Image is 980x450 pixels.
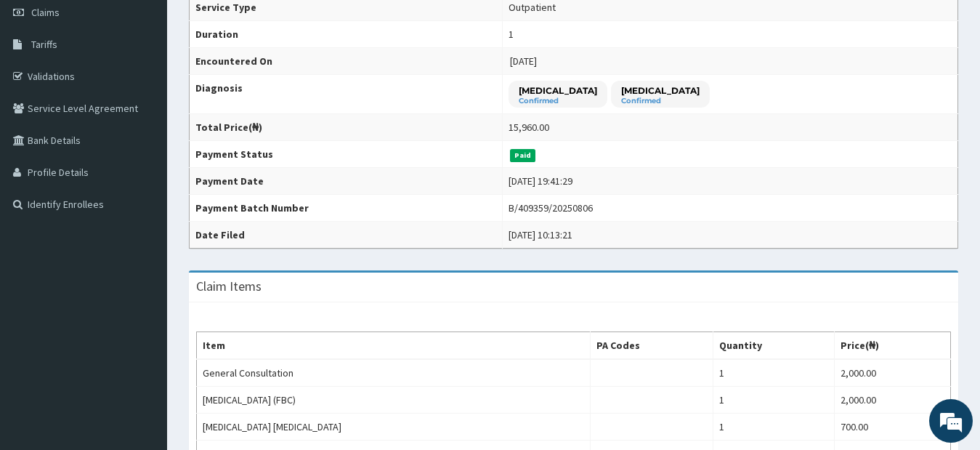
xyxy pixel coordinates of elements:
[197,359,591,387] td: General Consultation
[621,84,700,97] p: [MEDICAL_DATA]
[84,133,201,280] span: We're online!
[197,332,591,360] th: Item
[510,149,536,162] span: Paid
[713,387,835,414] td: 1
[31,6,60,19] span: Claims
[713,332,835,360] th: Quantity
[197,387,591,414] td: [MEDICAL_DATA] (FBC)
[76,81,244,100] div: Chat with us now
[509,201,593,215] div: B/409359/20250806
[621,97,700,105] small: Confirmed
[834,332,950,360] th: Price(₦)
[190,75,503,114] th: Diagnosis
[509,228,572,242] div: [DATE] 10:13:21
[591,332,713,360] th: PA Codes
[510,55,537,68] span: [DATE]
[190,48,503,75] th: Encountered On
[713,414,835,441] td: 1
[519,84,597,97] p: [MEDICAL_DATA]
[713,359,835,387] td: 1
[509,27,514,41] div: 1
[509,120,549,134] div: 15,960.00
[7,297,277,348] textarea: Type your message and hit 'Enter'
[190,114,503,141] th: Total Price(₦)
[196,280,262,293] h3: Claim Items
[190,222,503,249] th: Date Filed
[238,7,273,42] div: Minimize live chat window
[190,168,503,195] th: Payment Date
[27,73,59,109] img: d_794563401_company_1708531726252_794563401
[190,21,503,48] th: Duration
[834,359,950,387] td: 2,000.00
[190,195,503,222] th: Payment Batch Number
[190,141,503,168] th: Payment Status
[509,174,572,188] div: [DATE] 19:41:29
[31,38,57,51] span: Tariffs
[834,414,950,441] td: 700.00
[519,97,597,105] small: Confirmed
[197,414,591,441] td: [MEDICAL_DATA] [MEDICAL_DATA]
[834,387,950,414] td: 2,000.00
